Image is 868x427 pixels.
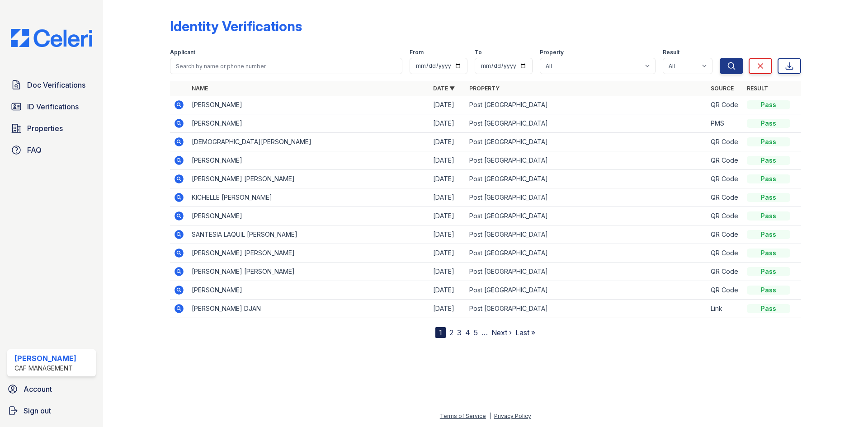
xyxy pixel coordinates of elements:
td: QR Code [707,207,743,225]
a: Account [4,380,99,398]
label: From [410,49,424,56]
td: Post [GEOGRAPHIC_DATA] [466,281,707,300]
div: Pass [747,211,790,221]
label: To [475,49,482,56]
div: Pass [747,304,790,313]
td: [PERSON_NAME] [PERSON_NAME] [188,244,429,263]
label: Result [663,49,679,56]
label: Applicant [170,49,195,56]
a: Property [469,85,500,92]
div: CAF Management [14,364,76,373]
td: QR Code [707,170,743,188]
span: ID Verifications [27,101,79,112]
td: [DATE] [429,244,466,263]
td: QR Code [707,263,743,281]
td: Post [GEOGRAPHIC_DATA] [466,244,707,263]
td: [DATE] [429,170,466,188]
div: Identity Verifications [170,18,302,34]
a: Terms of Service [440,413,486,419]
td: Post [GEOGRAPHIC_DATA] [466,114,707,133]
td: [PERSON_NAME] [188,114,429,133]
td: [PERSON_NAME] [PERSON_NAME] [188,263,429,281]
td: Link [707,300,743,318]
div: Pass [747,100,790,109]
div: [PERSON_NAME] [14,353,76,364]
td: QR Code [707,151,743,170]
div: Pass [747,193,790,202]
td: [DATE] [429,133,466,151]
td: [DATE] [429,114,466,133]
a: 3 [457,328,462,337]
a: Result [747,85,768,92]
a: Next › [491,328,512,337]
td: PMS [707,114,743,133]
span: FAQ [27,145,42,155]
td: Post [GEOGRAPHIC_DATA] [466,300,707,318]
a: Date ▼ [433,85,455,92]
td: [DATE] [429,281,466,300]
span: Account [24,384,52,394]
a: Privacy Policy [494,413,531,419]
a: Last » [515,328,535,337]
a: FAQ [7,141,96,159]
td: Post [GEOGRAPHIC_DATA] [466,170,707,188]
td: QR Code [707,225,743,244]
td: QR Code [707,96,743,114]
td: QR Code [707,244,743,263]
div: Pass [747,156,790,165]
div: Pass [747,137,790,146]
a: Sign out [4,402,99,420]
input: Search by name or phone number [170,58,402,74]
td: Post [GEOGRAPHIC_DATA] [466,133,707,151]
div: Pass [747,174,790,183]
div: 1 [435,327,446,338]
div: Pass [747,286,790,295]
td: Post [GEOGRAPHIC_DATA] [466,151,707,170]
a: 2 [449,328,453,337]
a: Doc Verifications [7,76,96,94]
td: [DEMOGRAPHIC_DATA][PERSON_NAME] [188,133,429,151]
a: Source [711,85,734,92]
span: Doc Verifications [27,80,85,90]
td: Post [GEOGRAPHIC_DATA] [466,188,707,207]
label: Property [540,49,564,56]
td: QR Code [707,281,743,300]
td: [PERSON_NAME] [PERSON_NAME] [188,170,429,188]
td: [DATE] [429,151,466,170]
a: 4 [465,328,470,337]
td: [PERSON_NAME] DJAN [188,300,429,318]
td: [PERSON_NAME] [188,151,429,170]
td: [DATE] [429,225,466,244]
a: Properties [7,119,96,137]
a: Name [192,85,208,92]
div: Pass [747,119,790,128]
td: [DATE] [429,96,466,114]
div: Pass [747,249,790,258]
div: | [489,413,491,419]
td: [PERSON_NAME] [188,281,429,300]
a: 5 [474,328,478,337]
td: [PERSON_NAME] [188,207,429,225]
td: Post [GEOGRAPHIC_DATA] [466,225,707,244]
td: KICHELLE [PERSON_NAME] [188,188,429,207]
td: SANTESIA LAQUIL [PERSON_NAME] [188,225,429,244]
td: [DATE] [429,188,466,207]
img: CE_Logo_Blue-a8612792a0a2168367f1c8372b55b34899dd931a85d93a1a3d3e32e68fde9ad4.png [4,29,99,47]
td: QR Code [707,188,743,207]
td: QR Code [707,133,743,151]
div: Pass [747,267,790,276]
td: [PERSON_NAME] [188,96,429,114]
div: Pass [747,230,790,239]
span: Sign out [24,405,51,416]
a: ID Verifications [7,98,96,116]
td: Post [GEOGRAPHIC_DATA] [466,96,707,114]
td: Post [GEOGRAPHIC_DATA] [466,207,707,225]
td: [DATE] [429,207,466,225]
span: … [481,327,488,338]
td: [DATE] [429,263,466,281]
td: [DATE] [429,300,466,318]
span: Properties [27,123,63,134]
td: Post [GEOGRAPHIC_DATA] [466,263,707,281]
